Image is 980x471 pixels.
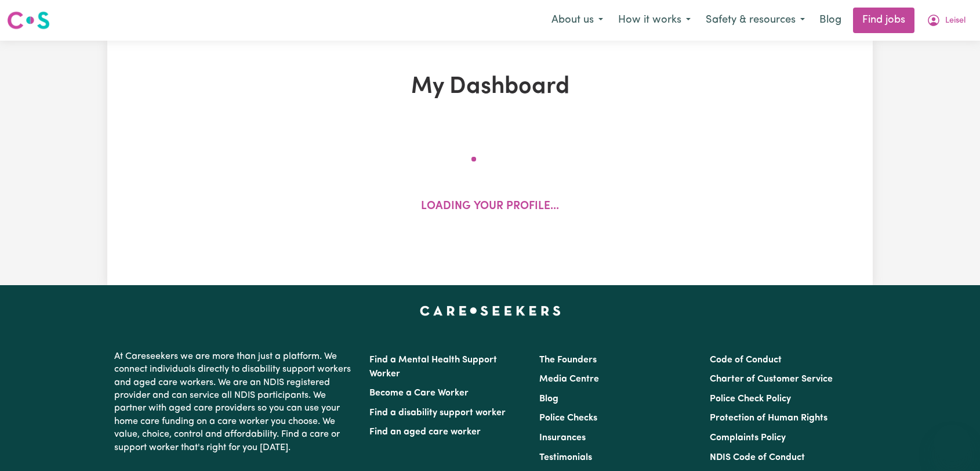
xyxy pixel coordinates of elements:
[369,355,497,379] a: Find a Mental Health Support Worker
[698,8,812,33] button: Safety & resources
[539,453,592,462] a: Testimonials
[539,394,558,404] a: Blog
[7,7,50,34] a: Careseekers logo
[812,8,848,33] a: Blog
[420,306,561,315] a: Careseekers home page
[369,408,506,418] a: Find a disability support worker
[919,8,973,33] button: My Account
[421,199,559,215] p: Loading your profile...
[710,394,791,404] a: Police Check Policy
[710,433,786,443] a: Complaints Policy
[710,453,805,462] a: NDIS Code of Conduct
[242,73,738,101] h1: My Dashboard
[369,427,481,437] a: Find an aged care worker
[853,8,914,33] a: Find jobs
[114,346,355,459] p: At Careseekers we are more than just a platform. We connect individuals directly to disability su...
[539,414,597,423] a: Police Checks
[710,355,782,365] a: Code of Conduct
[544,8,611,33] button: About us
[710,375,833,384] a: Charter of Customer Service
[539,433,586,443] a: Insurances
[539,375,599,384] a: Media Centre
[369,389,469,398] a: Become a Care Worker
[934,425,971,462] iframe: Button to launch messaging window
[611,8,698,33] button: How it works
[539,355,597,365] a: The Founders
[710,414,827,423] a: Protection of Human Rights
[945,15,966,27] span: Leisel
[7,10,50,31] img: Careseekers logo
